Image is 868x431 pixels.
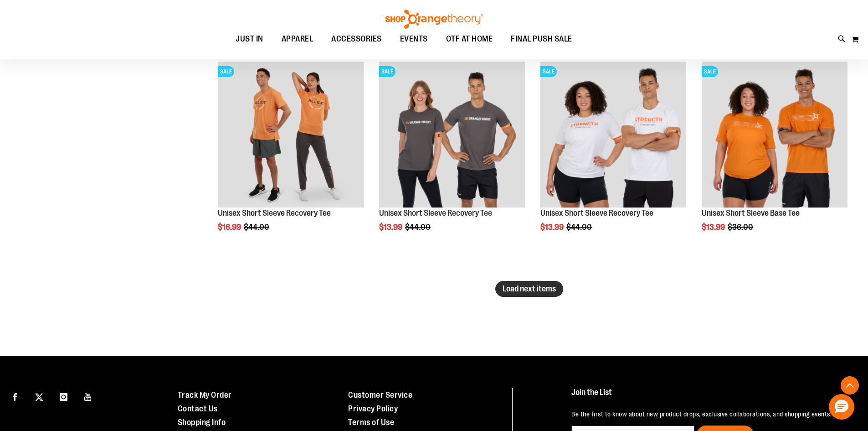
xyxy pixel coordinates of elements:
[375,57,529,255] div: product
[31,388,47,404] a: Visit our X page
[218,66,234,77] span: SALE
[272,29,323,49] a: APPAREL
[829,394,854,420] button: Hello, have a question? Let’s chat.
[536,57,691,255] div: product
[495,281,563,297] button: Load next items
[540,208,653,218] a: Unisex Short Sleeve Recovery Tee
[540,62,686,209] a: Product image for Unisex Short Sleeve Recovery TeeSALE
[348,390,412,400] a: Customer Service
[218,223,242,232] span: $16.99
[218,62,364,209] a: Unisex Short Sleeve Recovery Tee primary imageSALE
[236,29,263,49] span: JUST IN
[331,29,382,49] span: ACCESSORIES
[178,418,226,427] a: Shopping Info
[540,66,557,77] span: SALE
[571,410,847,419] p: Be the first to know about new product drops, exclusive collaborations, and shopping events!
[437,29,502,50] a: OTF AT HOME
[348,404,398,413] a: Privacy Policy
[218,208,331,218] a: Unisex Short Sleeve Recovery Tee
[379,66,395,77] span: SALE
[226,29,272,50] a: JUST IN
[379,62,525,209] a: Product image for Unisex Short Sleeve Recovery TeeSALE
[405,223,432,232] span: $44.00
[80,388,96,404] a: Visit our Youtube page
[841,376,859,395] button: Back To Top
[571,388,847,405] h4: Join the List
[178,390,232,400] a: Track My Order
[379,62,525,208] img: Product image for Unisex Short Sleeve Recovery Tee
[35,393,43,401] img: Twitter
[213,57,368,255] div: product
[702,208,800,218] a: Unisex Short Sleeve Base Tee
[7,388,23,404] a: Visit our Facebook page
[446,29,493,49] span: OTF AT HOME
[540,223,565,232] span: $13.99
[56,388,72,404] a: Visit our Instagram page
[218,62,364,208] img: Unisex Short Sleeve Recovery Tee primary image
[379,223,404,232] span: $13.99
[379,208,492,218] a: Unisex Short Sleeve Recovery Tee
[702,62,847,209] a: Product image for Unisex Short Sleeve Base TeeSALE
[511,29,572,49] span: FINAL PUSH SALE
[282,29,313,49] span: APPAREL
[702,223,726,232] span: $13.99
[502,29,581,50] a: FINAL PUSH SALE
[384,10,484,29] img: Shop Orangetheory
[391,29,437,50] a: EVENTS
[566,223,593,232] span: $44.00
[702,66,718,77] span: SALE
[702,62,847,208] img: Product image for Unisex Short Sleeve Base Tee
[503,284,556,293] span: Load next items
[322,29,391,50] a: ACCESSORIES
[348,418,394,427] a: Terms of Use
[400,29,428,49] span: EVENTS
[697,57,852,255] div: product
[244,223,271,232] span: $44.00
[178,404,218,413] a: Contact Us
[728,223,755,232] span: $36.00
[540,62,686,208] img: Product image for Unisex Short Sleeve Recovery Tee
